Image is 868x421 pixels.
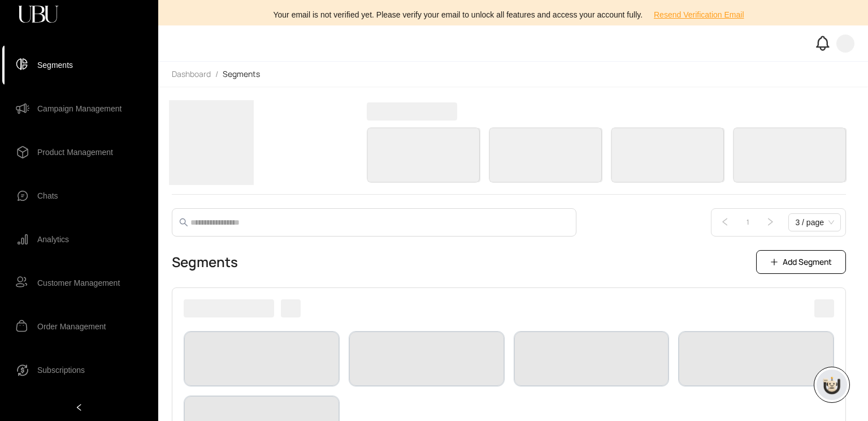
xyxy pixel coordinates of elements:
span: Campaign Management [37,97,121,120]
li: Next Page [761,213,779,231]
li: Previous Page [716,213,734,231]
span: Analytics [37,228,69,251]
span: Order Management [37,315,106,338]
button: right [761,213,779,231]
span: left [75,403,83,411]
button: Resend Verification Email [645,6,753,24]
li: / [215,68,218,80]
div: Page Size [788,213,841,231]
span: Chats [37,184,58,207]
button: left [716,213,734,231]
span: Dashboard [172,68,211,79]
button: Add Segment [756,250,846,274]
span: Resend Verification Email [654,8,744,21]
span: right [766,217,775,226]
div: Your email is not verified yet. Please verify your email to unlock all features and access your a... [165,6,861,24]
span: Add Segment [783,256,832,268]
span: search [179,218,188,227]
span: 3 / page [795,214,834,231]
span: Product Management [37,141,113,164]
h3: Segments [172,253,238,271]
img: chatboticon-C4A3G2IU.png [821,373,843,396]
span: Subscriptions [37,359,85,381]
span: left [721,217,730,226]
a: 1 [739,214,756,231]
span: Segments [223,68,260,79]
span: Customer Management [37,272,120,294]
span: plus [770,258,778,266]
span: Segments [37,54,73,76]
li: 1 [739,213,757,231]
